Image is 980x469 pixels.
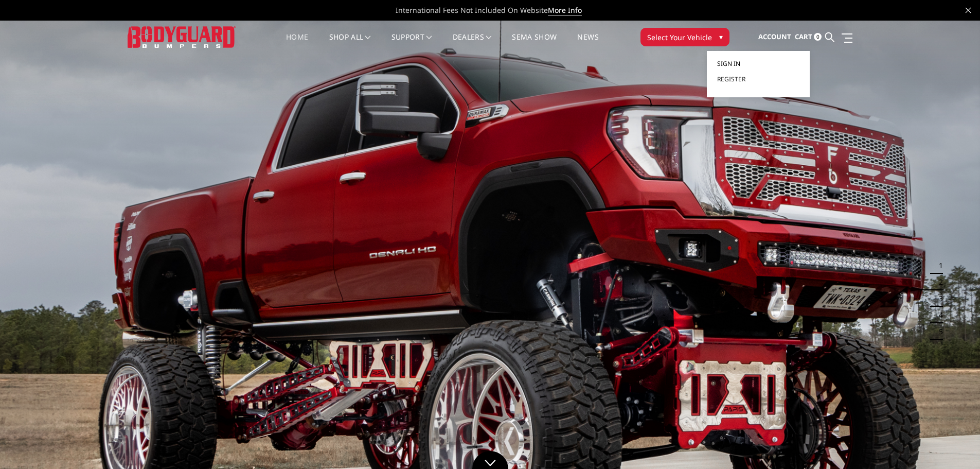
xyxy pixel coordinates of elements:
a: News [577,33,598,54]
span: Select Your Vehicle [647,32,712,43]
a: Home [286,33,308,54]
span: ▾ [719,31,723,42]
button: 1 of 5 [933,257,943,274]
span: Sign in [717,59,740,68]
img: BODYGUARD BUMPERS [128,26,236,47]
iframe: Chat Widget [929,420,980,469]
a: SEMA Show [512,33,557,54]
button: 4 of 5 [933,307,943,323]
span: Cart [795,32,812,41]
a: Support [391,33,432,54]
span: 0 [814,33,822,41]
a: Sign in [717,56,799,72]
a: Register [717,72,799,87]
a: More Info [548,5,582,15]
a: shop all [329,33,371,54]
a: Click to Down [472,451,508,469]
span: Register [717,75,745,83]
button: 5 of 5 [933,323,943,340]
a: Cart 0 [795,23,822,51]
button: 2 of 5 [933,274,943,290]
a: Account [758,23,791,51]
button: 3 of 5 [933,290,943,307]
span: Account [758,32,791,41]
button: Select Your Vehicle [640,28,729,46]
a: Dealers [453,33,492,54]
